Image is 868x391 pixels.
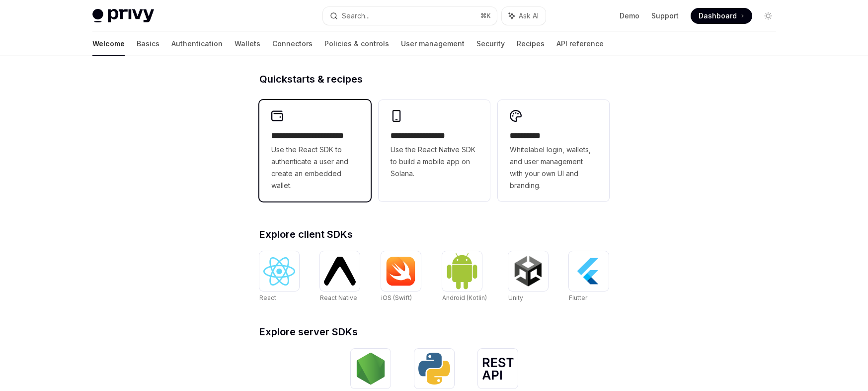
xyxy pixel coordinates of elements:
img: Flutter [573,255,605,287]
span: Whitelabel login, wallets, and user management with your own UI and branding. [510,144,597,192]
a: ReactReact [259,251,299,303]
img: iOS (Swift) [385,256,417,286]
img: NodeJS [355,353,387,385]
span: Unity [508,294,523,301]
button: Ask AI [502,7,546,25]
button: Search...⌘K [323,7,497,25]
span: Use the React SDK to authenticate a user and create an embedded wallet. [271,144,359,192]
a: Connectors [272,32,313,56]
img: React Native [324,257,356,285]
a: Security [476,32,505,56]
a: UnityUnity [508,251,548,303]
a: Policies & controls [324,32,389,56]
span: Quickstarts & recipes [259,74,363,84]
a: User management [401,32,465,56]
span: Flutter [569,294,587,301]
button: Toggle dark mode [760,8,776,24]
a: Welcome [92,32,125,56]
a: **** **** **** ***Use the React Native SDK to build a mobile app on Solana. [379,100,490,201]
span: Explore client SDKs [259,229,353,239]
span: React Native [320,294,357,301]
span: React [259,294,276,301]
a: FlutterFlutter [569,251,609,303]
a: **** *****Whitelabel login, wallets, and user management with your own UI and branding. [498,100,609,201]
a: Authentication [171,32,223,56]
a: Support [651,11,679,21]
span: Dashboard [699,11,737,21]
a: Android (Kotlin)Android (Kotlin) [442,251,487,303]
span: Explore server SDKs [259,327,358,337]
a: Wallets [235,32,260,56]
img: light logo [92,9,154,23]
span: ⌘ K [480,12,491,20]
a: Dashboard [691,8,752,24]
span: Use the React Native SDK to build a mobile app on Solana. [391,144,478,180]
img: REST API [482,358,514,380]
img: Unity [512,255,544,287]
span: iOS (Swift) [381,294,412,301]
span: Android (Kotlin) [442,294,487,301]
a: API reference [556,32,604,56]
a: Recipes [517,32,545,56]
a: Demo [620,11,639,21]
img: Android (Kotlin) [446,252,478,290]
img: React [263,257,295,286]
a: Basics [137,32,159,56]
img: Python [418,353,450,385]
div: Search... [342,10,370,22]
a: React NativeReact Native [320,251,360,303]
a: iOS (Swift)iOS (Swift) [381,251,421,303]
span: Ask AI [519,11,539,21]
